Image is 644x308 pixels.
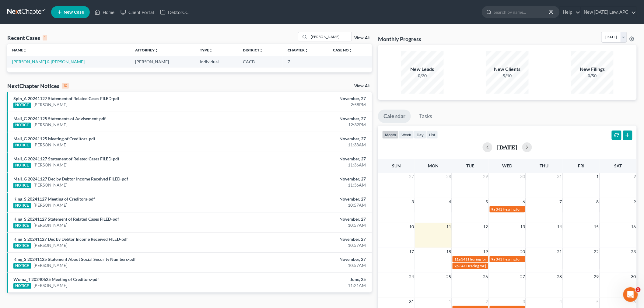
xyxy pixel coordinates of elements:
[13,277,99,282] a: Woma_T 20240625 Meeting of Creditors-pdf
[631,223,637,230] span: 16
[62,83,69,89] div: 10
[382,131,399,139] button: month
[13,236,128,242] a: King_S 20241127 Dec by Debtor Income Received FILED-pdf
[33,102,67,108] a: [PERSON_NAME]
[540,163,549,168] span: Thu
[354,84,369,88] a: View All
[33,142,67,148] a: [PERSON_NAME]
[13,116,106,121] a: Mali_G 20241125 Statements of Advisement-pdf
[409,273,415,280] span: 24
[593,248,600,255] span: 22
[13,263,31,269] div: NOTICE
[631,273,637,280] span: 30
[209,49,213,52] i: unfold_more
[252,156,366,162] div: November, 27
[446,248,452,255] span: 18
[13,203,31,208] div: NOTICE
[157,7,191,18] a: DebtorCC
[483,248,489,255] span: 19
[33,182,67,188] a: [PERSON_NAME]
[252,96,366,102] div: November, 27
[13,196,95,201] a: King_S 20241127 Meeting of Creditors-pdf
[411,198,415,205] span: 3
[496,257,583,261] span: 341 Hearing for [PERSON_NAME] & [PERSON_NAME]
[378,110,411,123] a: Calendar
[13,216,119,222] a: King_S 20241127 Statement of Related Cases FILED-pdf
[459,264,514,268] span: 341 Hearing for [PERSON_NAME]
[454,257,460,261] span: 11a
[378,35,421,43] h3: Monthly Progress
[64,10,84,15] span: New Case
[581,7,636,18] a: New [DATE] Law, APC
[252,102,366,108] div: 2:58PM
[409,248,415,255] span: 17
[43,35,47,40] div: 1
[448,298,452,305] span: 1
[13,156,119,161] a: Mali_G 20241127 Statement of Related Cases FILED-pdf
[13,96,119,101] a: Spin_A 20241127 Statement of Related Cases FILED-pdf
[252,256,366,262] div: November, 27
[288,48,308,52] a: Chapterunfold_more
[446,223,452,230] span: 11
[522,198,526,205] span: 6
[486,73,529,79] div: 5/10
[252,216,366,222] div: November, 27
[485,298,489,305] span: 2
[409,223,415,230] span: 10
[252,142,366,148] div: 11:38AM
[252,136,366,142] div: November, 27
[13,143,31,148] div: NOTICE
[195,56,238,67] td: Individual
[520,173,526,180] span: 30
[33,162,67,168] a: [PERSON_NAME]
[596,298,600,305] span: 5
[13,223,31,229] div: NOTICE
[252,116,366,122] div: November, 27
[428,163,439,168] span: Mon
[135,48,158,52] a: Attorneyunfold_more
[593,273,600,280] span: 29
[557,273,563,280] span: 28
[520,273,526,280] span: 27
[578,163,584,168] span: Fri
[252,162,366,168] div: 11:36AM
[33,262,67,268] a: [PERSON_NAME]
[252,122,366,128] div: 12:32PM
[414,110,438,123] a: Tasks
[571,66,614,73] div: New Filings
[414,131,426,139] button: day
[560,7,580,18] a: Help
[497,144,517,150] h2: [DATE]
[92,7,117,18] a: Home
[446,273,452,280] span: 25
[557,248,563,255] span: 21
[252,176,366,182] div: November, 27
[155,49,158,52] i: unfold_more
[252,202,366,208] div: 10:57AM
[392,163,401,168] span: Sun
[252,236,366,242] div: November, 27
[354,36,369,40] a: View All
[13,283,31,289] div: NOTICE
[596,173,600,180] span: 1
[399,131,414,139] button: week
[259,49,263,52] i: unfold_more
[614,163,622,168] span: Sat
[446,173,452,180] span: 28
[13,123,31,128] div: NOTICE
[448,198,452,205] span: 4
[13,136,95,141] a: Mali_G 20241125 Meeting of Creditors-pdf
[252,276,366,282] div: June, 25
[23,49,27,52] i: unfold_more
[252,282,366,289] div: 11:21AM
[252,222,366,228] div: 10:57AM
[13,176,128,181] a: Mali_G 20241127 Dec by Debtor Income Received FILED-pdf
[33,202,67,208] a: [PERSON_NAME]
[486,66,529,73] div: New Clients
[492,257,495,261] span: 9a
[520,223,526,230] span: 13
[633,198,637,205] span: 9
[494,6,550,18] input: Search by name...
[633,173,637,180] span: 2
[13,183,31,188] div: NOTICE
